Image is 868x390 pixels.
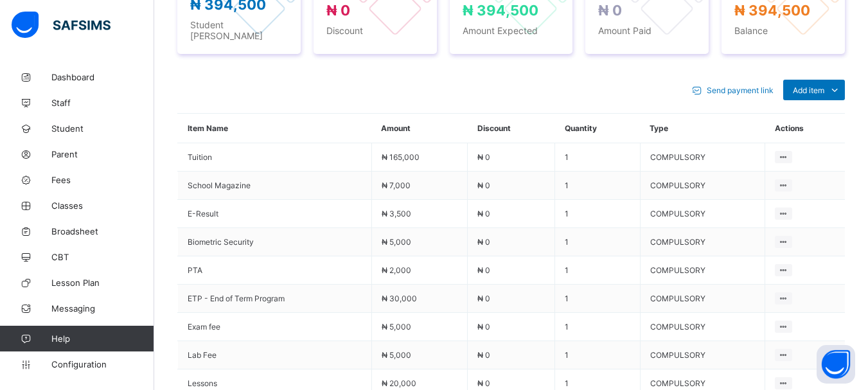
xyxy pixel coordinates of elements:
span: Configuration [51,359,154,369]
th: Item Name [178,114,372,143]
th: Discount [468,114,555,143]
span: ETP - End of Term Program [188,294,362,303]
td: 1 [555,172,641,200]
span: Staff [51,98,154,108]
span: Fees [51,175,154,185]
span: ₦ 0 [477,350,490,360]
td: COMPULSORY [640,200,765,228]
span: Lessons [188,378,362,388]
span: Lab Fee [188,350,362,360]
span: Parent [51,149,154,159]
td: COMPULSORY [640,172,765,200]
span: Dashboard [51,72,154,82]
span: Send payment link [707,85,774,95]
span: Messaging [51,303,154,314]
span: Broadsheet [51,226,154,236]
span: Student [51,123,154,134]
span: ₦ 165,000 [382,152,420,162]
span: Exam fee [188,322,362,332]
span: ₦ 0 [477,152,490,162]
td: COMPULSORY [640,341,765,369]
span: ₦ 5,000 [382,350,411,360]
span: PTA [188,265,362,275]
td: 1 [555,285,641,313]
span: Add item [793,85,824,95]
span: ₦ 0 [477,265,490,275]
td: 1 [555,341,641,369]
span: ₦ 7,000 [382,181,411,190]
span: Biometric Security [188,237,362,247]
td: COMPULSORY [640,228,765,256]
span: Student [PERSON_NAME] [190,19,288,41]
td: COMPULSORY [640,143,765,172]
span: School Magazine [188,181,362,190]
td: 1 [555,200,641,228]
td: 1 [555,228,641,256]
span: Amount Expected [463,25,560,36]
span: Classes [51,200,154,211]
span: ₦ 30,000 [382,294,417,303]
td: 1 [555,143,641,172]
span: Discount [326,25,424,36]
span: ₦ 3,500 [382,209,411,218]
img: safsims [12,12,111,39]
span: CBT [51,252,154,262]
span: E-Result [188,209,362,218]
span: Tuition [188,152,362,162]
span: Help [51,333,154,344]
th: Quantity [555,114,641,143]
span: Lesson Plan [51,278,154,288]
span: ₦ 5,000 [382,237,411,247]
span: ₦ 0 [477,237,490,247]
span: ₦ 0 [477,209,490,218]
span: ₦ 5,000 [382,322,411,332]
td: COMPULSORY [640,256,765,285]
td: COMPULSORY [640,313,765,341]
span: ₦ 2,000 [382,265,411,275]
span: ₦ 0 [598,2,622,19]
th: Actions [765,114,845,143]
span: ₦ 20,000 [382,378,416,388]
span: ₦ 394,500 [463,2,538,19]
button: Open asap [817,345,855,384]
span: ₦ 394,500 [734,2,810,19]
th: Type [640,114,765,143]
span: ₦ 0 [477,294,490,303]
span: Amount Paid [598,25,696,36]
td: COMPULSORY [640,285,765,313]
td: 1 [555,313,641,341]
th: Amount [371,114,467,143]
span: ₦ 0 [477,322,490,332]
span: Balance [734,25,832,36]
span: ₦ 0 [326,2,350,19]
span: ₦ 0 [477,378,490,388]
td: 1 [555,256,641,285]
span: ₦ 0 [477,181,490,190]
